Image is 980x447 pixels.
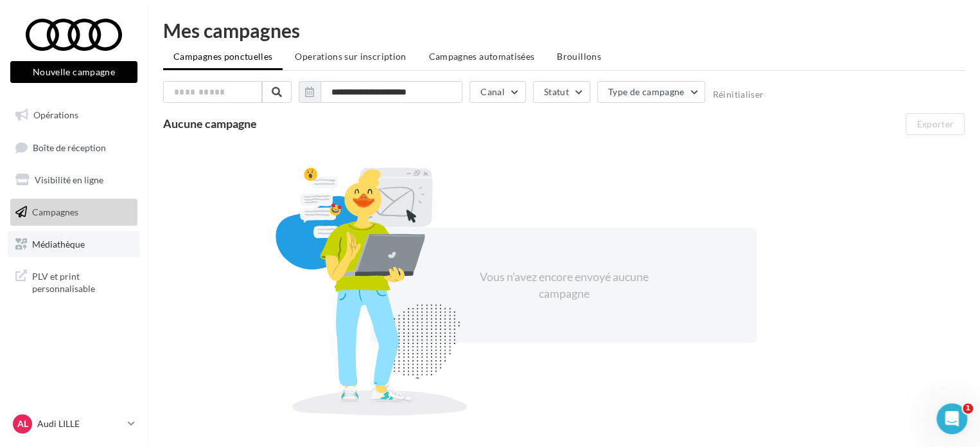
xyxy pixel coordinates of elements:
[33,141,106,152] span: Boîte de réception
[10,412,137,436] a: AL Audi LILLE
[453,269,674,302] div: Vous n'avez encore envoyé aucune campagne
[32,268,132,295] span: PLV et print personnalisable
[37,417,123,430] p: Audi LILLE
[8,199,140,226] a: Campagnes
[712,89,764,100] button: Réinitialiser
[17,417,28,430] span: AL
[557,51,601,62] span: Brouillons
[8,134,140,161] a: Boîte de réception
[936,403,967,434] iframe: Intercom live chat
[8,231,140,258] a: Médiathèque
[163,21,965,40] div: Mes campagnes
[906,113,965,135] button: Exporter
[35,174,103,185] span: Visibilité en ligne
[32,238,85,249] span: Médiathèque
[469,81,526,103] button: Canal
[295,51,406,62] span: Operations sur inscription
[32,206,78,217] span: Campagnes
[8,167,140,194] a: Visibilité en ligne
[963,403,973,414] span: 1
[163,116,257,131] span: Aucune campagne
[533,81,590,103] button: Statut
[10,61,137,83] button: Nouvelle campagne
[428,51,534,62] span: Campagnes automatisées
[597,81,706,103] button: Type de campagne
[33,109,78,120] span: Opérations
[8,262,140,300] a: PLV et print personnalisable
[8,102,140,129] a: Opérations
